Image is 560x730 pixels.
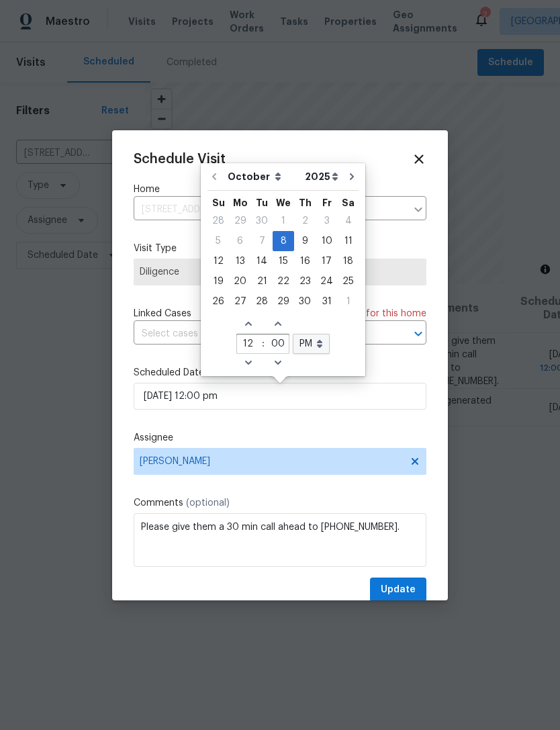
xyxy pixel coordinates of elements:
[237,335,259,354] input: hours (12hr clock)
[229,252,251,271] div: 13
[267,354,289,373] span: Decrease minutes
[134,496,426,510] label: Comments
[316,271,338,291] div: Fri Oct 24 2025
[338,232,359,250] div: 11
[316,232,338,250] div: 10
[273,291,294,312] div: Wed Oct 29 2025
[299,198,312,208] abbr: Thursday
[229,231,251,251] div: Mon Oct 06 2025
[134,307,191,320] span: Linked Cases
[342,198,355,208] abbr: Saturday
[186,498,230,508] span: (optional)
[207,252,229,271] div: 12
[322,198,332,208] abbr: Friday
[229,292,251,311] div: 27
[134,183,426,196] label: Home
[134,513,426,567] textarea: Please give them a 30 min call ahead to [PHONE_NUMBER].
[338,211,359,231] div: Sat Oct 04 2025
[229,232,251,250] div: 6
[237,315,259,334] span: Increase hours (12hr clock)
[316,231,338,251] div: Fri Oct 10 2025
[251,252,273,271] div: 14
[256,198,268,208] abbr: Tuesday
[251,211,273,231] div: Tue Sep 30 2025
[316,292,338,311] div: 31
[134,366,426,379] label: Scheduled Date
[207,271,229,291] div: Sun Oct 19 2025
[273,232,294,250] div: 8
[207,212,229,230] div: 28
[301,167,342,187] select: Year
[134,324,389,345] input: Select cases
[338,212,359,230] div: 4
[207,292,229,311] div: 26
[207,251,229,271] div: Sun Oct 12 2025
[229,291,251,312] div: Mon Oct 27 2025
[212,198,225,208] abbr: Sunday
[134,152,226,166] span: Schedule Visit
[204,163,224,190] button: Go to previous month
[316,251,338,271] div: Fri Oct 17 2025
[273,212,294,230] div: 1
[224,167,301,187] select: Month
[267,315,289,334] span: Increase minutes
[338,231,359,251] div: Sat Oct 11 2025
[338,292,359,311] div: 1
[251,292,273,311] div: 28
[229,271,251,291] div: Mon Oct 20 2025
[267,335,289,354] input: minutes
[251,251,273,271] div: Tue Oct 14 2025
[338,291,359,312] div: Sat Nov 01 2025
[412,152,426,167] span: Close
[294,292,316,311] div: 30
[140,456,403,467] span: [PERSON_NAME]
[207,291,229,312] div: Sun Oct 26 2025
[207,272,229,291] div: 19
[294,272,316,291] div: 23
[259,334,267,353] span: :
[207,211,229,231] div: Sun Sep 28 2025
[273,271,294,291] div: Wed Oct 22 2025
[294,252,316,271] div: 16
[251,272,273,291] div: 21
[229,251,251,271] div: Mon Oct 13 2025
[233,198,248,208] abbr: Monday
[273,272,294,291] div: 22
[338,272,359,291] div: 25
[140,265,420,279] span: Diligence
[409,324,428,343] button: Open
[294,232,316,250] div: 9
[370,578,426,602] button: Update
[229,211,251,231] div: Mon Sep 29 2025
[294,231,316,251] div: Thu Oct 09 2025
[316,291,338,312] div: Fri Oct 31 2025
[381,582,416,598] span: Update
[237,354,259,373] span: Decrease hours (12hr clock)
[273,251,294,271] div: Wed Oct 15 2025
[229,272,251,291] div: 20
[316,272,338,291] div: 24
[294,212,316,230] div: 2
[342,163,362,190] button: Go to next month
[251,291,273,312] div: Tue Oct 28 2025
[316,211,338,231] div: Fri Oct 03 2025
[273,292,294,311] div: 29
[338,252,359,271] div: 18
[273,252,294,271] div: 15
[276,198,291,208] abbr: Wednesday
[251,212,273,230] div: 30
[134,242,426,255] label: Visit Type
[251,271,273,291] div: Tue Oct 21 2025
[294,251,316,271] div: Thu Oct 16 2025
[294,211,316,231] div: Thu Oct 02 2025
[134,199,406,220] input: Enter in an address
[316,212,338,230] div: 3
[207,232,229,250] div: 5
[338,251,359,271] div: Sat Oct 18 2025
[338,271,359,291] div: Sat Oct 25 2025
[134,383,426,410] input: M/D/YYYY
[134,431,426,445] label: Assignee
[316,252,338,271] div: 17
[294,271,316,291] div: Thu Oct 23 2025
[294,291,316,312] div: Thu Oct 30 2025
